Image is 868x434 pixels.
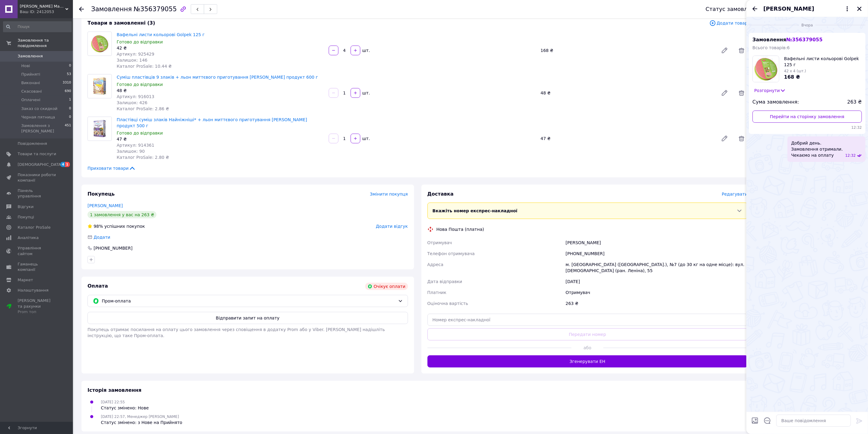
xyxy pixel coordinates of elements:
span: Доставка [427,191,454,197]
a: Суміш пластівців 9 злаків + льон миттєвого приготування [PERSON_NAME] продукт 600 г [117,75,318,80]
button: Закрити [856,5,863,12]
span: 451 [65,123,71,134]
span: Аналітика [18,235,39,241]
span: Додати відгук [376,224,408,229]
div: 168 ₴ [538,46,716,55]
span: [PERSON_NAME] [763,5,814,13]
div: Prom топ [18,309,56,315]
span: 42 x 4 (шт.) [784,69,806,73]
div: Ваш ID: 2412053 [20,9,73,15]
span: Артикул: 916013 [117,94,154,99]
span: Приховати товари [87,165,136,171]
span: 98% [94,224,103,229]
div: 48 ₴ [117,87,324,94]
div: [DATE] [564,276,749,287]
div: [PERSON_NAME] [564,237,749,248]
div: 47 ₴ [538,134,716,143]
span: Скасовані [21,89,42,94]
span: 12:32 11.08.2025 [753,125,862,130]
span: [DATE] 22:57, Менеджер [PERSON_NAME] [101,415,179,419]
img: Вафельні листи кольорові Golpek 125 г [88,34,112,53]
span: Заказ со скидкой [21,106,57,111]
div: [PHONE_NUMBER] [564,248,749,259]
div: Статус змінено: з Нове на Прийнято [101,419,182,425]
span: Залишок: 426 [117,100,147,105]
a: Редагувати [719,87,731,99]
div: Повернутися назад [79,6,84,12]
span: Телефон отримувача [427,251,475,256]
span: Видалити [736,87,748,99]
span: № 356379055 [786,37,822,43]
span: Отримувач [427,240,452,245]
span: Покупець [87,191,115,197]
span: Оціночна вартість [427,301,468,306]
span: Додати [94,235,110,240]
span: Черная пятница [21,114,55,120]
button: [PERSON_NAME] [763,5,851,13]
span: Показники роботи компанії [18,172,56,183]
a: Перейти на сторінку замовлення [753,111,862,123]
div: шт. [361,47,371,53]
div: 263 ₴ [564,298,749,309]
div: Статус змінено: Нове [101,405,149,411]
span: Прийняті [21,72,40,77]
span: Сума замовлення: [753,99,799,106]
div: Очікує оплати [365,283,408,290]
span: Замовлення [753,37,823,43]
span: №356379055 [134,5,177,13]
span: Вкажіть номер експрес-накладної [433,208,518,213]
span: Артикул: 914361 [117,143,154,148]
span: Готово до відправки [117,39,163,44]
div: шт. [361,135,371,142]
span: 3310 [63,80,71,86]
span: Добрий день. Замовлення отримали. Чекаємо на оплату [791,140,843,158]
span: Вчора [799,23,815,28]
a: Пластівці суміш злаків Найніжніші* + льон миттєвого приготування [PERSON_NAME] продукт 500 г [117,117,307,128]
span: 0 [69,114,71,120]
button: Відкрити шаблони відповідей [763,417,771,425]
span: Всього товарів: 6 [753,45,790,50]
div: успішних покупок [87,223,145,229]
span: Редагувати [722,192,748,196]
span: Виконані [21,80,40,86]
span: 1 [65,162,70,167]
span: Оплата [87,283,108,289]
button: Відправити запит на оплату [87,312,408,324]
span: Замовлення [91,5,132,13]
span: Готово до відправки [117,131,163,135]
div: Нова Пошта (платна) [435,226,486,232]
span: Товари в замовленні (3) [87,20,155,26]
span: Вафельні листи кольорові Golpek 125 г [784,56,862,68]
img: Суміш пластівців 9 злаків + льон миттєвого приготування Козуб продукт 600 г [88,76,112,96]
span: Відгуки [18,204,33,210]
span: Дата відправки [427,279,462,284]
span: 263 ₴ [847,99,862,106]
a: Редагувати [719,132,731,145]
span: Історія замовлення [87,387,142,393]
span: Козуб Маркет інтернет-магазин [20,4,65,9]
span: Видалити [736,132,748,145]
span: Готово до відправки [117,82,163,87]
span: Гаманець компанії [18,261,56,272]
span: Залишок: 146 [117,58,147,63]
span: Замовлення з [PERSON_NAME] [21,123,65,134]
span: Адреса [427,262,444,267]
div: Отримувач [564,287,749,298]
div: 47 ₴ [117,136,324,142]
input: Номер експрес-накладної [427,314,748,326]
span: 12:32 11.08.2025 [845,153,856,158]
span: 0 [69,63,71,69]
div: м. [GEOGRAPHIC_DATA] ([GEOGRAPHIC_DATA].), №7 (до 30 кг на одне місце): вул. [DEMOGRAPHIC_DATA] (... [564,259,749,276]
div: 1 замовлення у вас на 263 ₴ [87,211,156,218]
span: 168 ₴ [784,74,800,80]
span: Замовлення [18,53,43,59]
span: Видалити [736,44,748,56]
span: 53 [67,72,71,77]
span: Маркет [18,277,33,283]
span: Каталог ProSale: 2.86 ₴ [117,106,169,111]
span: Додати товар [709,20,748,26]
span: 0 [69,106,71,111]
span: Платник [427,290,447,295]
span: Пром-оплата [102,298,396,304]
div: 11.08.2025 [749,22,866,28]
